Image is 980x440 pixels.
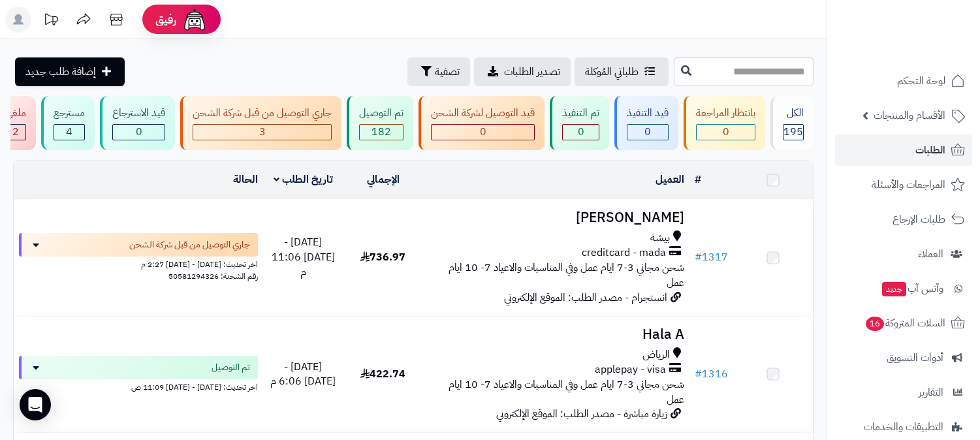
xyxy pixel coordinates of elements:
span: بيشة [650,230,670,245]
span: تصفية [435,64,460,80]
a: طلباتي المُوكلة [575,57,669,86]
span: 182 [371,124,391,140]
a: تم التوصيل 182 [344,96,416,150]
span: [DATE] - [DATE] 11:06 م [272,234,335,280]
a: الطلبات [835,134,972,166]
img: ai-face.png [182,7,208,33]
span: طلبات الإرجاع [893,210,945,228]
span: شحن مجاني 3-7 ايام عمل وفي المناسبات والاعياد 7- 10 ايام عمل [449,377,684,407]
div: تم التوصيل [359,106,403,121]
span: 16 [866,317,885,332]
div: بانتظار المراجعة [696,106,755,121]
div: Open Intercom Messenger [20,389,51,420]
span: أدوات التسويق [887,349,943,367]
div: 2 [6,125,25,140]
div: تم التنفيذ [562,106,599,121]
div: 0 [432,125,534,140]
span: # [695,249,702,265]
div: ملغي [5,106,26,121]
div: قيد التنفيذ [627,106,669,121]
span: انستجرام - مصدر الطلب: الموقع الإلكتروني [504,290,667,306]
div: 4 [54,125,84,140]
span: creditcard - mada [582,245,666,260]
div: 182 [360,125,403,140]
h3: Hala A [428,327,684,342]
div: جاري التوصيل من قبل شركة الشحن [193,106,332,121]
a: إضافة طلب جديد [15,57,125,86]
span: applepay - visa [595,362,666,377]
span: شحن مجاني 3-7 ايام عمل وفي المناسبات والاعياد 7- 10 ايام عمل [449,260,684,291]
a: تاريخ الطلب [274,172,333,187]
div: مسترجع [54,106,85,121]
span: جاري التوصيل من قبل شركة الشحن [129,238,250,251]
a: بانتظار المراجعة 0 [681,96,768,150]
span: المراجعات والأسئلة [872,176,945,194]
a: طلبات الإرجاع [835,204,972,235]
span: 736.97 [360,249,405,265]
a: # [695,172,701,187]
span: 0 [480,124,486,140]
a: التقارير [835,377,972,408]
span: [DATE] - [DATE] 6:06 م [270,359,336,390]
a: العملاء [835,238,972,270]
a: العميل [656,172,684,187]
a: قيد التوصيل لشركة الشحن 0 [416,96,547,150]
a: قيد الاسترجاع 0 [97,96,178,150]
span: رقم الشحنة: 50581294326 [168,270,258,282]
span: 195 [783,124,803,140]
span: 2 [12,124,19,140]
h3: [PERSON_NAME] [428,210,684,225]
div: 0 [563,125,599,140]
div: 3 [193,125,331,140]
span: تصدير الطلبات [504,64,560,80]
a: مسترجع 4 [39,96,97,150]
a: أدوات التسويق [835,342,972,373]
a: المراجعات والأسئلة [835,169,972,200]
div: 0 [627,125,668,140]
span: 4 [66,124,72,140]
a: لوحة التحكم [835,65,972,97]
span: رفيق [155,12,176,27]
span: 0 [136,124,142,140]
img: logo-2.png [891,30,968,57]
span: 422.74 [360,366,405,382]
span: 0 [723,124,729,140]
span: 0 [578,124,584,140]
span: # [695,366,702,382]
span: لوحة التحكم [897,72,945,90]
span: وآتس آب [881,279,943,298]
button: تصفية [407,57,470,86]
div: الكل [783,106,804,121]
span: 3 [259,124,266,140]
span: الطلبات [915,141,945,159]
a: قيد التنفيذ 0 [612,96,681,150]
a: الكل195 [768,96,816,150]
span: طلباتي المُوكلة [585,64,639,80]
a: الحالة [233,172,258,187]
span: 0 [644,124,651,140]
a: #1316 [695,366,728,382]
span: الرياض [642,347,670,362]
div: اخر تحديث: [DATE] - [DATE] 2:27 م [19,257,258,270]
a: تحديثات المنصة [35,7,67,36]
span: العملاء [918,245,943,263]
div: اخر تحديث: [DATE] - [DATE] 11:09 ص [19,379,258,393]
span: الأقسام والمنتجات [874,106,945,125]
span: السلات المتروكة [864,314,945,332]
span: التقارير [919,383,943,401]
a: #1317 [695,249,728,265]
a: تم التنفيذ 0 [547,96,612,150]
span: إضافة طلب جديد [25,64,96,80]
a: السلات المتروكة16 [835,307,972,339]
a: جاري التوصيل من قبل شركة الشحن 3 [178,96,344,150]
div: 0 [113,125,165,140]
div: 0 [697,125,755,140]
div: قيد التوصيل لشركة الشحن [431,106,535,121]
a: تصدير الطلبات [474,57,571,86]
span: زيارة مباشرة - مصدر الطلب: الموقع الإلكتروني [496,406,667,422]
span: التطبيقات والخدمات [864,418,943,436]
span: تم التوصيل [212,361,250,374]
span: جديد [882,282,906,296]
div: قيد الاسترجاع [112,106,165,121]
a: وآتس آبجديد [835,273,972,304]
